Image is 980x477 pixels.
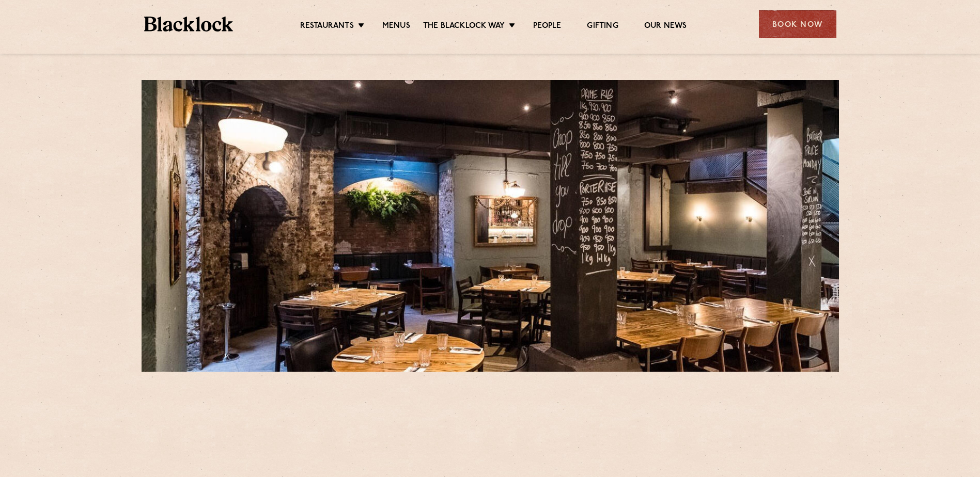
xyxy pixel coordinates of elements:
a: Menus [382,21,410,33]
img: BL_Textured_Logo-footer-cropped.svg [144,17,234,31]
a: The Blacklock Way [423,21,505,33]
a: Our News [644,21,687,33]
a: Gifting [587,21,618,33]
a: Restaurants [300,21,354,33]
a: People [533,21,561,33]
div: Book Now [759,10,836,38]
